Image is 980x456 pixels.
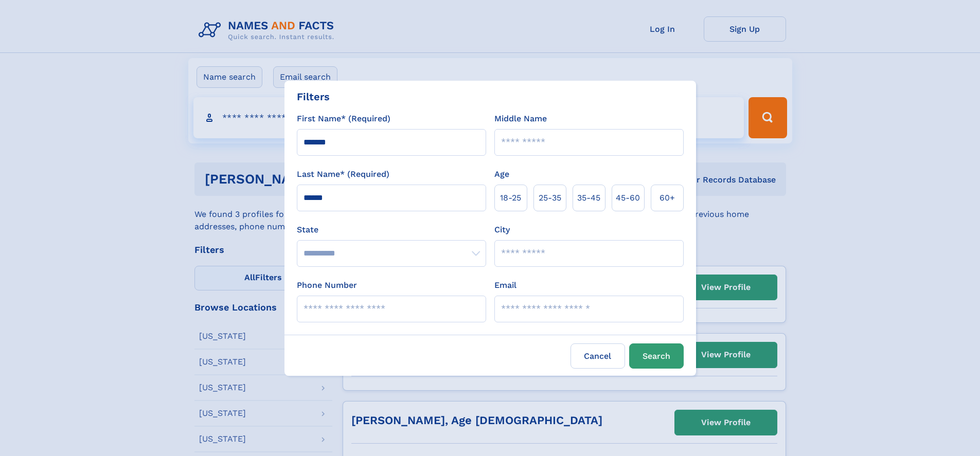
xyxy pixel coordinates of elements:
[500,192,521,204] span: 18‑25
[629,343,684,369] button: Search
[297,279,357,291] label: Phone Number
[297,224,486,236] label: State
[571,343,625,369] label: Cancel
[297,113,390,125] label: First Name* (Required)
[494,168,509,180] label: Age
[616,192,640,204] span: 45‑60
[539,192,561,204] span: 25‑35
[297,168,389,180] label: Last Name* (Required)
[494,113,547,125] label: Middle Name
[494,224,510,236] label: City
[297,89,330,104] div: Filters
[577,192,600,204] span: 35‑45
[494,279,516,291] label: Email
[660,192,675,204] span: 60+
